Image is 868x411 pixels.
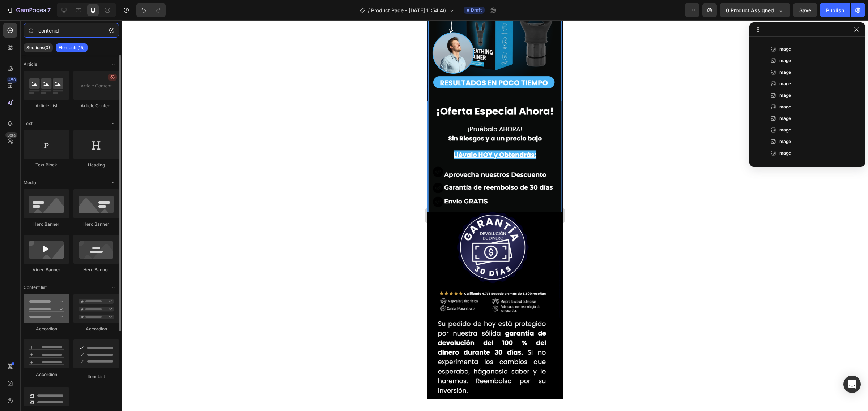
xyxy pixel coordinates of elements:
span: Image [778,115,791,122]
div: Item List [73,373,119,380]
div: Undo/Redo [136,3,166,17]
span: Content list [24,284,47,291]
span: Image [778,138,791,145]
button: Save [793,3,817,17]
div: Heading [73,162,119,168]
span: 0 product assigned [726,7,774,14]
span: Toggle open [107,177,119,189]
span: Toggle open [107,59,119,70]
div: 450 [7,77,17,83]
span: Draft [471,7,482,13]
span: / [368,7,370,14]
span: Toggle open [107,282,119,293]
input: Search Sections & Elements [24,23,119,38]
p: Sections(0) [26,45,50,51]
span: Save [799,7,811,13]
div: Video Banner [24,267,69,273]
span: Image [778,57,791,64]
div: Hero Banner [24,221,69,228]
span: Image [778,69,791,76]
span: Product Page - [DATE] 11:54:46 [371,7,446,14]
div: Accordion [24,326,69,332]
div: Accordion [73,326,119,332]
span: Image [778,80,791,87]
div: Article Content [73,103,119,109]
button: 7 [3,3,54,17]
div: Open Intercom Messenger [843,376,861,393]
button: 0 product assigned [720,3,790,17]
span: Toggle open [107,118,119,129]
span: Image [778,126,791,134]
span: Image [778,150,791,157]
div: Text Block [24,162,69,168]
span: Text [24,120,33,127]
div: Publish [826,7,844,14]
p: 7 [47,6,51,14]
span: Image [778,92,791,99]
span: Article [24,61,37,68]
button: Publish [820,3,850,17]
div: Hero Banner [73,267,119,273]
iframe: Design area [427,20,563,411]
span: Image [778,46,791,53]
div: Article List [24,103,69,109]
span: Media [24,179,36,186]
div: Accordion [24,371,69,378]
div: Beta [5,132,17,138]
span: Image [778,103,791,111]
div: Hero Banner [73,221,119,228]
p: Elements(15) [59,45,85,51]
